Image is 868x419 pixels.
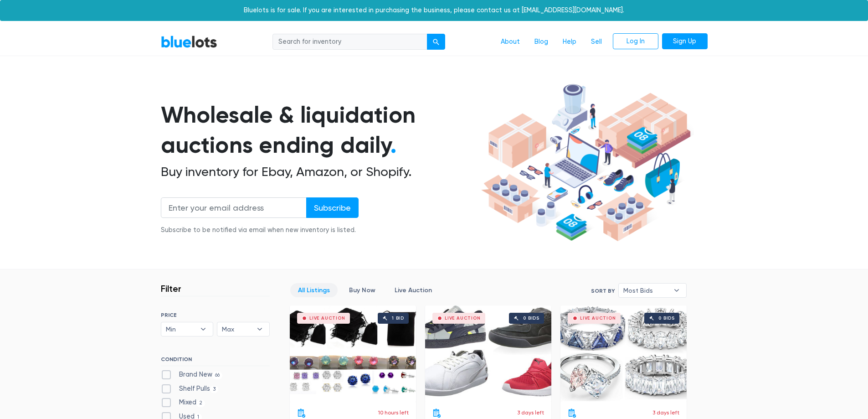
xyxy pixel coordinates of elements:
[250,322,269,336] b: ▾
[341,283,383,297] a: Buy Now
[390,131,396,159] span: .
[306,197,359,218] input: Subscribe
[161,370,223,380] label: Brand New
[222,322,252,336] span: Max
[161,384,219,394] label: Shelf Pulls
[580,316,616,321] div: Live Auction
[425,305,551,401] a: Live Auction 0 bids
[667,284,686,297] b: ▾
[290,283,338,297] a: All Listings
[652,409,679,417] p: 3 days left
[378,409,409,417] p: 10 hours left
[623,284,669,297] span: Most Bids
[161,398,205,408] label: Mixed
[161,356,270,366] h6: CONDITION
[560,305,687,401] a: Live Auction 0 bids
[290,305,416,401] a: Live Auction 1 bid
[662,33,708,50] a: Sign Up
[493,33,527,51] a: About
[272,34,427,50] input: Search for inventory
[161,225,359,235] div: Subscribe to be notified via email when new inventory is listed.
[210,386,219,393] span: 3
[161,164,478,180] h2: Buy inventory for Ebay, Amazon, or Shopify.
[161,312,270,318] h6: PRICE
[194,322,213,336] b: ▾
[523,316,539,321] div: 0 bids
[309,316,345,321] div: Live Auction
[196,400,205,407] span: 2
[658,316,675,321] div: 0 bids
[445,316,481,321] div: Live Auction
[591,287,615,295] label: Sort By
[161,197,307,218] input: Enter your email address
[161,283,181,294] h3: Filter
[584,33,609,51] a: Sell
[555,33,584,51] a: Help
[613,33,658,50] a: Log In
[161,100,478,160] h1: Wholesale & liquidation auctions ending daily
[161,35,217,48] a: BlueLots
[392,316,404,321] div: 1 bid
[517,409,544,417] p: 3 days left
[166,322,196,336] span: Min
[478,80,694,246] img: hero-ee84e7d0318cb26816c560f6b4441b76977f77a177738b4e94f68c95b2b83dbb.png
[387,283,440,297] a: Live Auction
[527,33,555,51] a: Blog
[212,372,223,379] span: 66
